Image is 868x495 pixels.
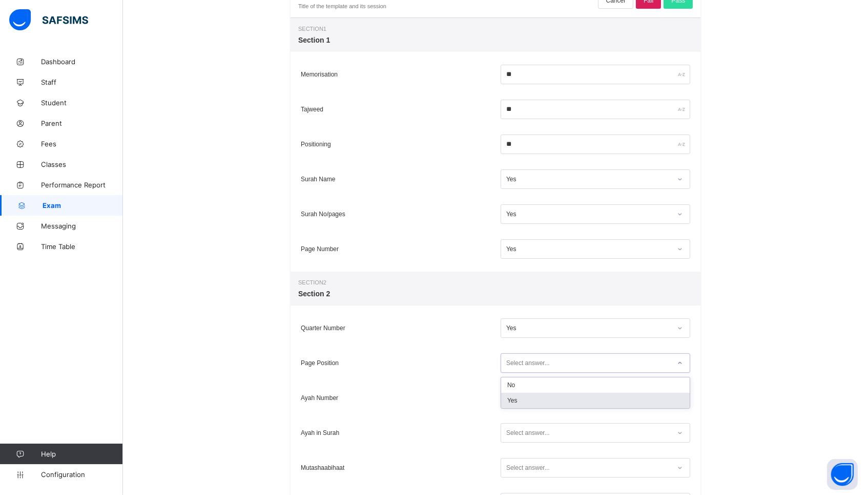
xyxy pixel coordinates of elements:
[9,9,88,31] img: safsims
[506,176,671,183] div: Yes
[301,211,345,218] span: Surah No/pages
[298,290,693,298] span: Section 2
[41,140,123,148] span: Fees
[298,26,693,32] span: Section 1
[41,242,123,251] span: Time Table
[301,141,331,148] span: Positioning
[298,36,693,44] span: Section 1
[501,377,690,393] div: No
[301,325,345,332] span: Quarter Number
[41,470,122,479] span: Configuration
[41,160,123,168] span: Classes
[298,3,386,9] span: Title of the template and its session
[301,464,344,471] span: Mutashaabihaat
[301,394,338,402] span: Ayah Number
[41,58,123,66] span: Dashboard
[501,393,690,408] div: Yes
[301,176,335,183] span: Surah Name
[43,201,123,210] span: Exam
[41,222,123,230] span: Messaging
[301,429,339,436] span: Ayah in Surah
[41,119,123,127] span: Parent
[506,458,550,478] div: Select answer...
[301,106,323,113] span: Tajweed
[506,245,671,253] div: Yes
[301,71,338,78] span: Memorisation
[506,325,671,332] div: Yes
[506,211,671,218] div: Yes
[298,279,693,285] span: Section 2
[41,99,123,107] span: Student
[506,423,550,443] div: Select answer...
[301,359,339,367] span: Page Position
[41,78,123,86] span: Staff
[827,459,858,490] button: Open asap
[41,450,122,458] span: Help
[41,181,123,189] span: Performance Report
[301,245,339,253] span: Page Number
[506,353,550,373] div: Select answer...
